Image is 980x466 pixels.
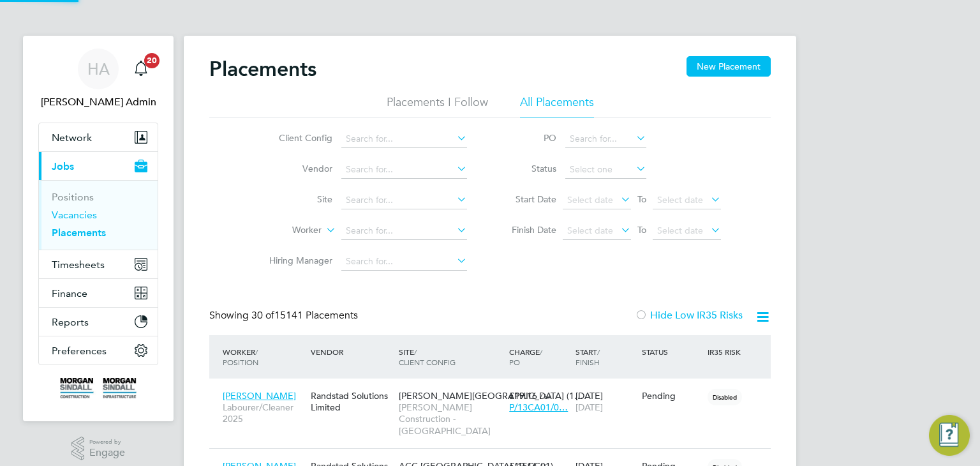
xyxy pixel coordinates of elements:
[509,402,568,413] span: P/13CA01/0…
[39,152,158,180] button: Jobs
[39,336,158,365] button: Preferences
[509,347,542,367] span: / PO
[52,132,92,144] span: Network
[52,259,105,271] span: Timesheets
[39,279,158,307] button: Finance
[251,309,358,322] span: 15141 Placements
[341,192,467,209] input: Search for...
[499,193,556,205] label: Start Date
[128,49,154,89] a: 20
[929,415,970,456] button: Engage Resource Center
[657,225,703,236] span: Select date
[572,384,639,419] div: [DATE]
[71,437,126,461] a: Powered byEngage
[38,94,158,110] span: Hays Admin
[639,340,705,363] div: Status
[52,160,74,172] span: Jobs
[341,130,467,148] input: Search for...
[509,390,537,402] span: £19.16
[565,130,646,148] input: Search for...
[52,191,94,203] a: Positions
[223,390,296,402] span: [PERSON_NAME]
[387,94,488,117] li: Placements I Follow
[396,340,506,373] div: Site
[223,402,304,425] span: Labourer/Cleaner 2025
[23,36,174,421] nav: Main navigation
[248,224,322,237] label: Worker
[219,340,308,373] div: Worker
[39,250,158,278] button: Timesheets
[259,163,332,174] label: Vendor
[575,347,600,367] span: / Finish
[259,193,332,205] label: Site
[399,402,503,437] span: [PERSON_NAME] Construction - [GEOGRAPHIC_DATA]
[52,209,97,221] a: Vacancies
[567,225,613,236] span: Select date
[39,123,158,151] button: Network
[499,163,556,174] label: Status
[219,383,771,394] a: [PERSON_NAME]Labourer/Cleaner 2025Randstad Solutions Limited[PERSON_NAME][GEOGRAPHIC_DATA] (1…[PE...
[251,309,274,322] span: 30 of
[39,180,158,250] div: Jobs
[308,384,396,419] div: Randstad Solutions Limited
[209,309,360,322] div: Showing
[341,222,467,240] input: Search for...
[308,340,396,363] div: Vendor
[506,340,572,373] div: Charge
[60,378,137,398] img: morgansindall-logo-retina.png
[209,56,316,82] h2: Placements
[499,224,556,236] label: Finish Date
[520,94,594,117] li: All Placements
[144,53,160,68] span: 20
[657,194,703,206] span: Select date
[39,308,158,336] button: Reports
[567,194,613,206] span: Select date
[399,390,583,402] span: [PERSON_NAME][GEOGRAPHIC_DATA] (1…
[52,227,106,239] a: Placements
[219,453,771,464] a: [PERSON_NAME]Labourer/Cleaner 2025Randstad Solutions LimitedACC [GEOGRAPHIC_DATA] (15CC01)[PERSON...
[642,390,702,402] div: Pending
[52,287,87,299] span: Finance
[499,132,556,144] label: PO
[635,309,743,322] label: Hide Low IR35 Risks
[52,316,89,328] span: Reports
[399,347,456,367] span: / Client Config
[38,378,158,398] a: Go to home page
[87,61,110,77] span: HA
[52,345,107,357] span: Preferences
[634,222,650,238] span: To
[634,191,650,207] span: To
[704,340,748,363] div: IR35 Risk
[565,161,646,179] input: Select one
[341,253,467,271] input: Search for...
[223,347,258,367] span: / Position
[687,56,771,77] button: New Placement
[89,437,125,447] span: Powered by
[259,255,332,266] label: Hiring Manager
[708,389,742,405] span: Disabled
[38,49,158,110] a: HA[PERSON_NAME] Admin
[341,161,467,179] input: Search for...
[89,447,125,458] span: Engage
[572,340,639,373] div: Start
[540,391,551,401] span: / hr
[575,402,603,413] span: [DATE]
[259,132,332,144] label: Client Config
